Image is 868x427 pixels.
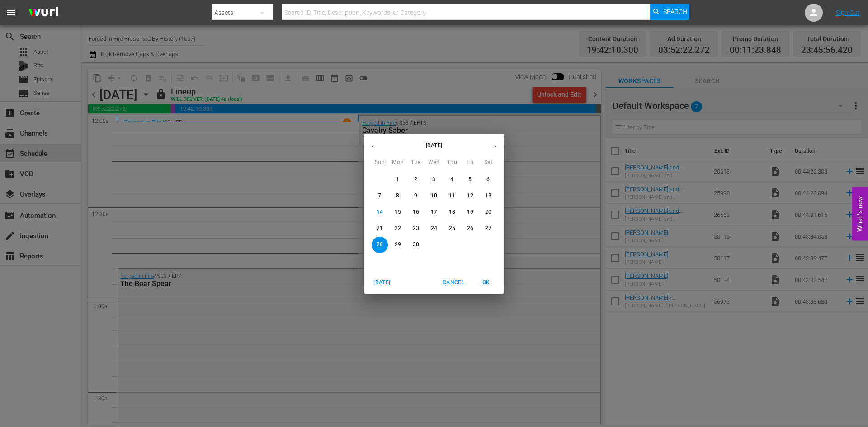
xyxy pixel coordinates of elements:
button: 6 [480,172,496,188]
span: Thu [444,158,460,167]
span: menu [5,7,16,18]
p: 30 [413,241,419,249]
p: 11 [449,192,455,200]
p: 20 [485,208,491,216]
p: 19 [467,208,473,216]
button: 30 [408,237,424,253]
button: 2 [408,172,424,188]
button: 9 [408,188,424,204]
span: Fri [462,158,478,167]
button: 23 [408,221,424,237]
p: 4 [450,176,453,183]
button: 29 [390,237,406,253]
button: 3 [426,172,442,188]
img: ans4CAIJ8jUAAAAAAAAAAAAAAAAAAAAAAAAgQb4GAAAAAAAAAAAAAAAAAAAAAAAAJMjXAAAAAAAAAAAAAAAAAAAAAAAAgAT5G... [22,2,65,23]
span: [DATE] [371,278,393,287]
p: 16 [413,208,419,216]
p: 9 [414,192,417,200]
p: 27 [485,225,491,232]
p: 13 [485,192,491,200]
button: 5 [462,172,478,188]
span: Tue [408,158,424,167]
button: 17 [426,204,442,221]
button: 26 [462,221,478,237]
span: Cancel [443,278,464,287]
button: 21 [372,221,388,237]
p: 26 [467,225,473,232]
span: Sat [480,158,496,167]
p: 7 [378,192,381,200]
button: 25 [444,221,460,237]
button: [DATE] [368,275,396,290]
span: Sun [372,158,388,167]
p: 25 [449,225,455,232]
p: 22 [395,225,401,232]
button: 11 [444,188,460,204]
p: 8 [396,192,399,200]
p: 6 [486,176,490,183]
button: 22 [390,221,406,237]
p: [DATE] [382,141,486,150]
button: 7 [372,188,388,204]
span: Mon [390,158,406,167]
button: Cancel [439,275,468,290]
p: 14 [377,208,383,216]
button: 14 [372,204,388,221]
button: 1 [390,172,406,188]
button: 28 [372,237,388,253]
button: 10 [426,188,442,204]
p: 17 [431,208,437,216]
span: OK [475,278,497,287]
button: 12 [462,188,478,204]
button: 4 [444,172,460,188]
span: Wed [426,158,442,167]
a: Sign Out [836,9,859,16]
p: 24 [431,225,437,232]
p: 28 [377,241,383,249]
button: OK [472,275,500,290]
p: 2 [414,176,417,183]
button: 20 [480,204,496,221]
p: 23 [413,225,419,232]
button: 19 [462,204,478,221]
p: 29 [395,241,401,249]
button: 27 [480,221,496,237]
span: Search [663,4,687,20]
button: 18 [444,204,460,221]
button: Open Feedback Widget [852,187,868,240]
p: 21 [377,225,383,232]
button: 13 [480,188,496,204]
button: 16 [408,204,424,221]
p: 5 [468,176,472,183]
button: 24 [426,221,442,237]
p: 15 [395,208,401,216]
button: 15 [390,204,406,221]
button: 8 [390,188,406,204]
p: 18 [449,208,455,216]
p: 12 [467,192,473,200]
p: 3 [432,176,435,183]
p: 1 [396,176,399,183]
p: 10 [431,192,437,200]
